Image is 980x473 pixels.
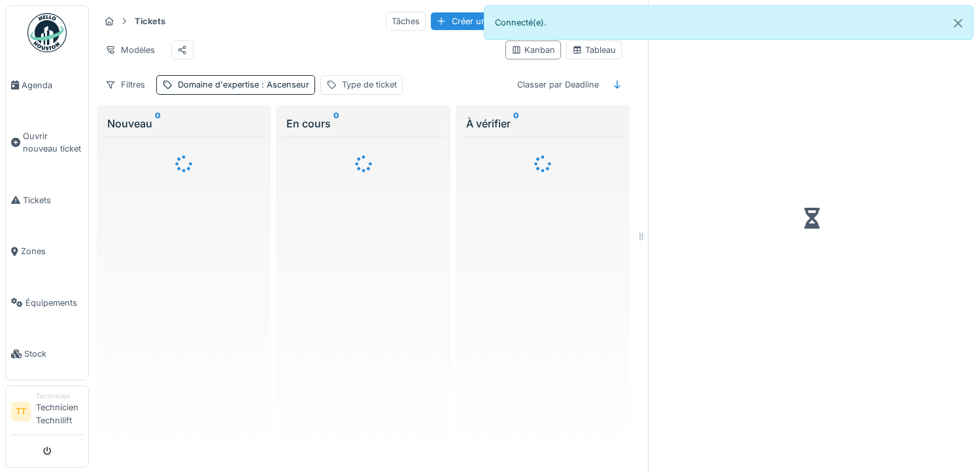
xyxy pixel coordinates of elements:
span: Ouvrir nouveau ticket [23,130,83,155]
sup: 0 [155,116,161,131]
span: Zones [21,245,83,257]
a: Stock [6,329,88,380]
span: Stock [24,348,83,360]
a: Tickets [6,174,88,225]
div: À vérifier [466,116,619,131]
div: Modèles [99,41,161,59]
span: Agenda [22,79,83,91]
div: En cours [286,116,439,131]
div: Type de ticket [342,78,397,91]
div: Connecté(e). [484,5,974,40]
li: TT [11,402,31,421]
strong: Tickets [129,15,171,27]
a: Agenda [6,59,88,110]
sup: 0 [333,116,339,131]
div: Kanban [511,44,555,56]
div: Technicien [36,391,83,401]
div: Créer un ticket [431,12,515,30]
div: Filtres [99,75,151,94]
div: Nouveau [107,116,260,131]
a: Ouvrir nouveau ticket [6,110,88,174]
a: TT TechnicienTechnicien Technilift [11,391,83,435]
li: Technicien Technilift [36,391,83,432]
div: Domaine d'expertise [178,78,309,91]
span: Équipements [25,297,83,309]
sup: 0 [513,116,519,131]
span: Tickets [23,194,83,206]
img: Badge_color-CXgf-gQk.svg [27,13,67,52]
a: Équipements [6,277,88,328]
div: Tableau [572,44,616,56]
a: Zones [6,226,88,277]
div: Tâches [386,12,426,31]
span: : Ascenseur [259,80,309,90]
div: Classer par Deadline [511,75,605,94]
button: Close [943,6,973,41]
